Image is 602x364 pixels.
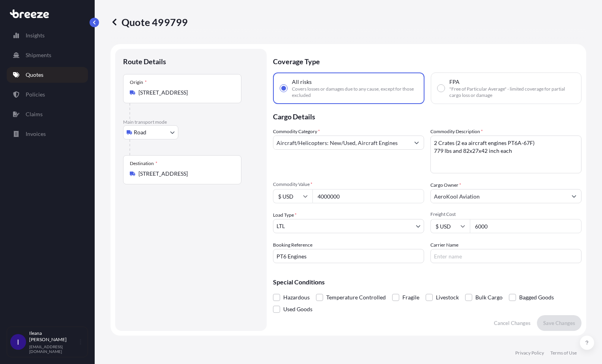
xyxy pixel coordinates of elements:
textarea: 2 Crates (2 ea aircraft engines PT6A-67F) 779 lbs and 82x27x42 inch each [430,136,581,173]
a: Insights [7,28,88,43]
p: Insights [26,32,45,39]
input: Enter amount [470,219,581,233]
a: Invoices [7,126,88,142]
span: Bulk Cargo [475,292,503,303]
button: Select transport [123,125,178,139]
p: Main transport mode [123,119,259,125]
span: FPA [449,78,460,86]
p: Claims [26,110,43,118]
label: Carrier Name [430,241,458,249]
div: Origin [130,79,147,85]
span: Load Type [273,211,297,219]
a: Terms of Use [550,350,577,356]
p: Coverage Type [273,49,581,72]
input: Destination [138,170,232,178]
a: Quotes [7,67,88,83]
button: Show suggestions [409,136,424,150]
p: Invoices [26,130,46,138]
input: All risksCovers losses or damages due to any cause, except for those excluded [280,85,287,92]
p: Quotes [26,71,43,79]
span: I [17,338,19,346]
button: LTL [273,219,424,233]
button: Cancel Changes [488,315,537,331]
input: Enter name [430,249,581,263]
p: Policies [26,91,45,98]
a: Shipments [7,47,88,63]
p: Save Changes [543,319,575,327]
input: FPA"Free of Particular Average" - limited coverage for partial cargo loss or damage [437,85,445,92]
label: Cargo Owner [430,181,461,189]
a: Privacy Policy [515,350,544,356]
span: Commodity Value [273,181,424,188]
span: LTL [277,222,285,230]
p: Cargo Details [273,104,581,128]
label: Booking Reference [273,241,312,249]
a: Policies [7,87,88,102]
button: Show suggestions [567,189,581,203]
span: Freight Cost [430,211,581,217]
input: Origin [138,89,232,97]
p: Quote 499799 [110,16,188,28]
span: Road [134,128,146,136]
button: Save Changes [537,315,581,331]
input: Full name [431,189,567,203]
p: [EMAIL_ADDRESS][DOMAIN_NAME] [29,344,78,354]
p: Cancel Changes [494,319,531,327]
input: Type amount [312,189,424,203]
span: Livestock [436,292,459,303]
span: Fragile [402,292,419,303]
span: All risks [292,78,312,86]
span: Hazardous [283,292,310,303]
div: Destination [130,160,157,167]
a: Claims [7,106,88,122]
input: Your internal reference [273,249,424,263]
p: Shipments [26,51,51,59]
input: Select a commodity type [273,136,409,150]
span: Bagged Goods [519,292,554,303]
p: Route Details [123,57,166,66]
span: Temperature Controlled [326,292,386,303]
p: Ileana [PERSON_NAME] [29,330,78,343]
span: Covers losses or damages due to any cause, except for those excluded [292,86,417,98]
p: Special Conditions [273,279,581,285]
span: Used Goods [283,303,312,315]
label: Commodity Description [430,128,483,136]
label: Commodity Category [273,128,320,136]
span: "Free of Particular Average" - limited coverage for partial cargo loss or damage [449,86,575,98]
